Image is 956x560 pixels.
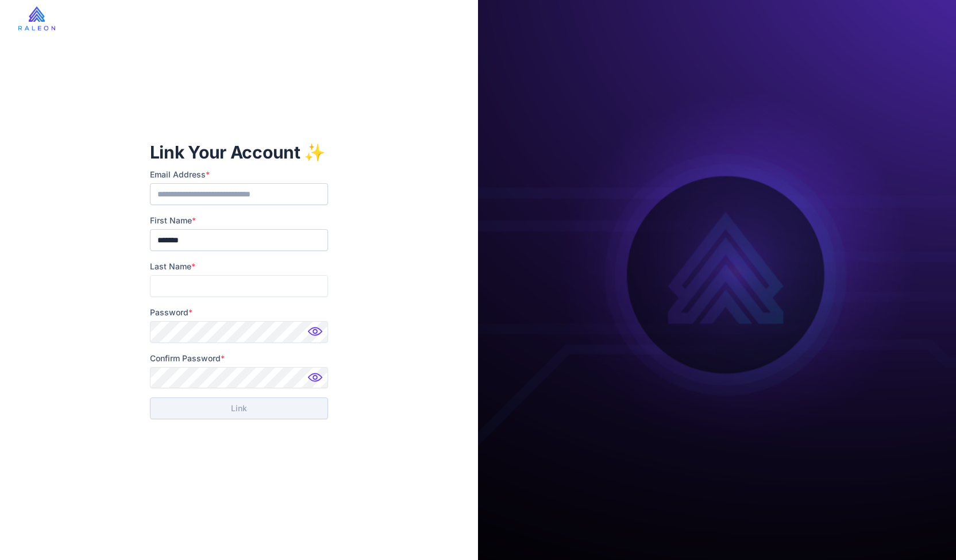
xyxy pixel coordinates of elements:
[150,141,328,164] h1: Link Your Account ✨
[305,323,328,346] img: Password hidden
[150,214,328,227] label: First Name
[150,306,328,319] label: Password
[150,168,328,181] label: Email Address
[150,260,328,273] label: Last Name
[150,352,328,365] label: Confirm Password
[305,369,328,392] img: Password hidden
[150,397,328,419] button: Link
[18,6,55,30] img: raleon-logo-whitebg.9aac0268.jpg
